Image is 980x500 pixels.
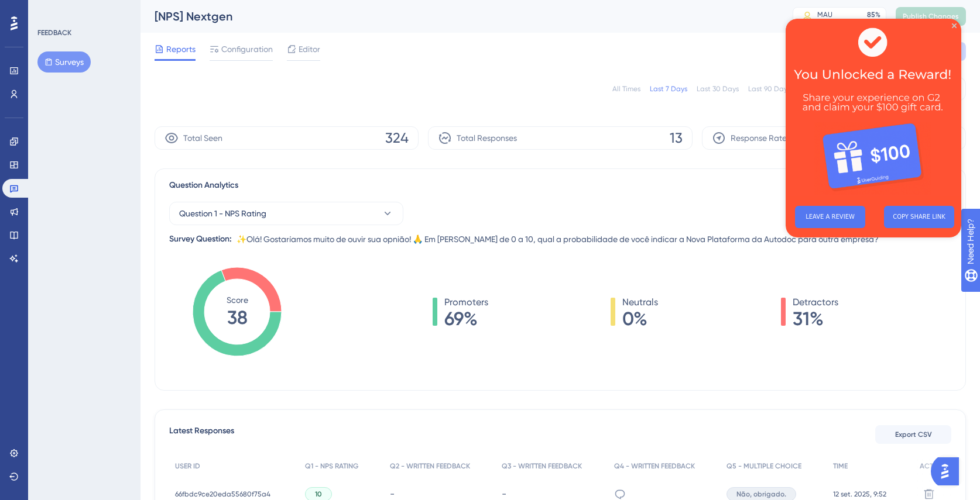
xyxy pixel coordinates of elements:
[183,131,222,145] span: Total Seen
[169,202,403,225] button: Question 1 - NPS Rating
[299,42,320,56] span: Editor
[875,425,951,444] button: Export CSV
[444,309,488,328] span: 69%
[670,129,683,147] span: 13
[895,430,932,439] span: Export CSV
[833,489,886,499] span: 12 set. 2025, 9:52
[931,454,966,489] iframe: UserGuiding AI Assistant Launcher
[237,232,879,246] span: ✨Olá! Gostaríamos muito de ouvir sua opnião! 🙏 Em [PERSON_NAME] de 0 a 10, qual a probabilidade d...
[614,461,695,471] span: Q4 - WRITTEN FEEDBACK
[98,187,169,209] button: COPY SHARE LINK
[175,489,270,499] span: 66fbdc9ce20eda55680f75a4
[390,461,470,471] span: Q2 - WRITTEN FEEDBACK
[793,295,838,309] span: Detractors
[622,295,658,309] span: Neutrals
[169,232,232,246] div: Survey Question:
[457,131,517,145] span: Total Responses
[727,461,801,471] span: Q5 - MULTIPLE CHOICE
[731,131,787,145] span: Response Rate
[736,489,786,499] span: Não, obrigado.
[903,12,959,21] span: Publish Changes
[833,461,848,471] span: TIME
[227,295,248,305] tspan: Score
[748,84,790,94] div: Last 90 Days
[175,461,200,471] span: USER ID
[920,461,945,471] span: ACTION
[502,488,602,499] div: -
[502,461,582,471] span: Q3 - WRITTEN FEEDBACK
[385,129,409,147] span: 324
[867,10,880,19] div: 85 %
[166,42,196,56] span: Reports
[305,461,358,471] span: Q1 - NPS RATING
[9,187,80,209] button: LEAVE A REVIEW
[896,7,966,26] button: Publish Changes
[37,28,71,37] div: FEEDBACK
[169,424,234,445] span: Latest Responses
[817,10,832,19] div: MAU
[444,295,488,309] span: Promoters
[650,84,687,94] div: Last 7 Days
[169,178,238,192] span: Question Analytics
[179,206,266,220] span: Question 1 - NPS Rating
[166,5,171,9] div: Close Preview
[28,3,73,17] span: Need Help?
[793,309,838,328] span: 31%
[315,489,322,499] span: 10
[697,84,739,94] div: Last 30 Days
[155,8,763,25] div: [NPS] Nextgen
[37,51,91,73] button: Surveys
[227,306,248,329] tspan: 38
[622,309,658,328] span: 0%
[221,42,273,56] span: Configuration
[612,84,640,94] div: All Times
[390,488,490,499] div: -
